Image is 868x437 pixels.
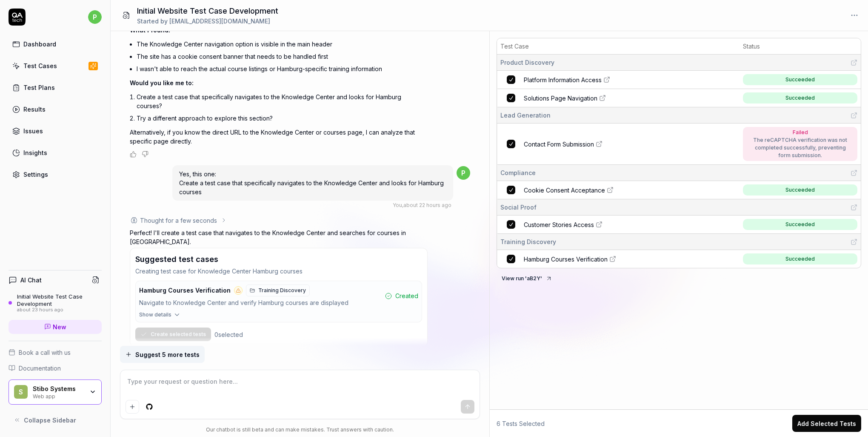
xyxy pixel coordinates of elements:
[120,426,480,434] div: Our chatbot is still beta and can make mistakes. Trust answers with caution.
[500,203,537,212] span: Social Proof
[23,40,56,49] div: Dashboard
[749,136,851,159] div: The reCAPTCHA verification was not completed successfully, preventing form submission.
[500,168,536,177] span: Compliance
[524,220,738,229] a: Customer Stories Access
[9,411,102,428] button: Collapse Sidebar
[792,415,861,432] button: Add Selected Tests
[524,186,605,195] span: Cookie Consent Acceptance
[497,273,557,282] a: View run 'aB2Y'
[785,186,815,194] div: Succeeded
[246,285,310,296] a: Training Discovery
[169,17,270,25] span: [EMAIL_ADDRESS][DOMAIN_NAME]
[9,166,102,183] a: Settings
[19,364,61,373] span: Documentation
[20,276,42,285] h4: AI Chat
[24,416,76,425] span: Collapse Sidebar
[740,38,861,55] th: Status
[137,50,428,63] li: The site has a cookie consent banner that needs to be handled first
[14,385,28,399] span: S
[139,287,231,294] span: Hamburg Courses Verification
[23,61,57,70] div: Test Cases
[9,364,102,373] a: Documentation
[524,94,597,103] span: Solutions Page Navigation
[258,287,306,294] span: Training Discovery
[130,26,170,34] span: What I found:
[139,298,382,308] div: Navigate to Knowledge Center and verify Hamburg courses are displayed
[497,419,545,428] span: 6 Tests Selected
[785,221,815,228] div: Succeeded
[785,255,815,263] div: Succeeded
[23,148,47,157] div: Insights
[137,17,278,26] div: Started by
[457,166,470,180] span: p
[23,126,43,135] div: Issues
[130,79,194,86] span: Would you like me to:
[130,128,428,146] p: Alternatively, if you know the direct URL to the Knowledge Center or courses page, I can analyze ...
[500,58,554,67] span: Product Discovery
[9,320,102,334] a: New
[33,392,84,399] div: Web app
[524,255,608,264] span: Hamburg Courses Verification
[179,170,444,195] span: Yes, this one: Create a test case that specifically navigates to the Knowledge Center and looks f...
[9,123,102,139] a: Issues
[137,63,428,75] li: I wasn't able to reach the actual course listings or Hamburg-specific training information
[130,151,137,158] button: Positive feedback
[9,379,102,405] button: SStibo SystemsWeb app
[137,5,278,17] h1: Initial Website Test Case Development
[524,140,738,149] a: Contact Form Submission
[524,75,738,84] a: Platform Information Access
[135,253,218,265] h3: Suggested test cases
[139,311,171,319] span: Show details
[23,105,46,114] div: Results
[23,170,48,179] div: Settings
[214,330,243,339] div: 0 selected
[497,272,557,285] button: View run 'aB2Y'
[524,94,738,103] a: Solutions Page Navigation
[393,202,402,208] span: You
[9,293,102,313] a: Initial Website Test Case Developmentabout 23 hours ago
[500,237,556,246] span: Training Discovery
[785,94,815,102] div: Succeeded
[137,112,428,124] li: Try a different approach to explore this section?
[88,10,102,24] span: p
[135,328,211,341] button: Create selected tests
[33,385,84,393] div: Stibo Systems
[9,348,102,357] a: Book a call with us
[524,186,738,195] a: Cookie Consent Acceptance
[785,76,815,83] div: Succeeded
[9,79,102,96] a: Test Plans
[53,322,66,331] span: New
[9,101,102,118] a: Results
[120,346,205,363] button: Suggest 5 more tests
[524,75,602,84] span: Platform Information Access
[135,267,422,276] p: Creating test case for Knowledge Center Hamburg courses
[140,216,217,225] div: Thought for a few seconds
[395,291,418,300] span: Created
[393,201,451,209] div: , about 22 hours ago
[17,293,102,307] div: Initial Website Test Case Development
[137,91,428,112] li: Create a test case that specifically navigates to the Knowledge Center and looks for Hamburg cour...
[524,220,594,229] span: Customer Stories Access
[497,38,740,55] th: Test Case
[88,9,102,26] button: p
[9,144,102,161] a: Insights
[524,255,738,264] a: Hamburg Courses Verification
[126,400,139,414] button: Add attachment
[9,36,102,52] a: Dashboard
[9,57,102,74] a: Test Cases
[500,111,551,120] span: Lead Generation
[130,228,428,246] p: Perfect! I'll create a test case that navigates to the Knowledge Center and searches for courses ...
[17,307,102,313] div: about 23 hours ago
[137,38,428,50] li: The Knowledge Center navigation option is visible in the main header
[23,83,55,92] div: Test Plans
[136,311,422,322] button: Show details
[524,140,594,149] span: Contact Form Submission
[135,350,200,359] span: Suggest 5 more tests
[136,281,422,311] button: Hamburg Courses VerificationTraining DiscoveryNavigate to Knowledge Center and verify Hamburg cou...
[749,129,851,136] div: Failed
[19,348,71,357] span: Book a call with us
[142,151,148,158] button: Negative feedback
